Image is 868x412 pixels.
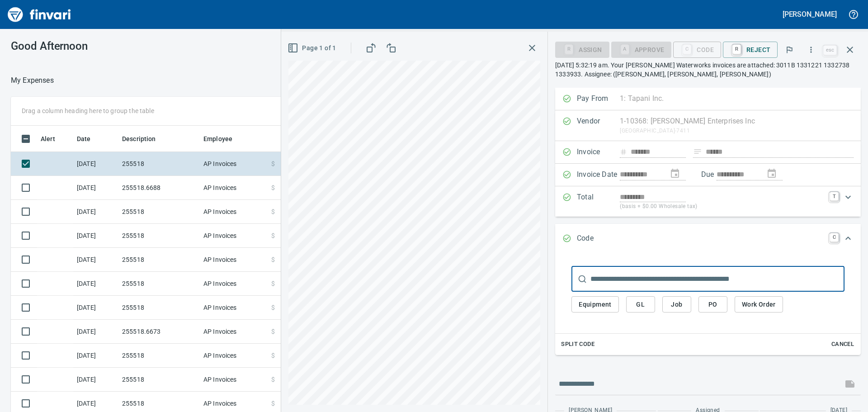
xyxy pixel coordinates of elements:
h3: Good Afternoon [11,40,203,52]
span: $ [271,231,275,240]
a: C [830,233,839,242]
button: Cancel [828,337,857,351]
span: Reject [730,42,770,57]
span: Alert [41,133,67,144]
td: AP Invoices [200,224,268,248]
span: Amount [274,133,309,144]
span: Employee [203,133,244,144]
span: $ [271,375,275,384]
span: $ [271,159,275,168]
button: Split Code [559,337,597,351]
button: Equipment [571,296,619,313]
td: [DATE] [73,200,118,224]
span: $ [271,279,275,288]
span: Job [670,299,684,310]
span: Description [122,133,156,144]
span: Work Order [742,299,776,310]
p: My Expenses [11,75,54,86]
div: Expand [555,186,861,217]
td: AP Invoices [200,368,268,392]
button: Page 1 of 1 [286,40,340,57]
span: $ [271,255,275,264]
td: [DATE] [73,152,118,176]
div: Assign [555,45,609,53]
button: RReject [723,42,778,58]
button: PO [698,296,727,313]
a: T [830,192,839,201]
td: AP Invoices [200,320,268,344]
span: Alert [41,133,55,144]
td: [DATE] [73,368,118,392]
span: Page 1 of 1 [289,43,336,54]
h5: [PERSON_NAME] [783,9,837,19]
td: 255518 [118,344,200,368]
img: Finvari [5,4,73,25]
button: GL [626,296,655,313]
td: AP Invoices [200,200,268,224]
td: [DATE] [73,296,118,320]
p: [DATE] 5:32:19 am. Your [PERSON_NAME] Waterworks invoices are attached: 3011B 1331221 1332738 133... [555,61,861,79]
nav: breadcrumb [11,75,54,86]
button: More [801,40,821,60]
td: AP Invoices [200,344,268,368]
td: [DATE] [73,272,118,296]
span: Description [122,133,168,144]
span: Date [77,133,91,144]
td: [DATE] [73,176,118,200]
span: Employee [203,133,232,144]
td: 255518 [118,248,200,272]
td: 255518 [118,272,200,296]
span: PO [706,299,720,310]
a: esc [823,45,837,55]
td: 255518.6673 [118,320,200,344]
span: Split Code [561,339,594,350]
td: [DATE] [73,224,118,248]
button: Flag [779,40,799,60]
td: AP Invoices [200,176,268,200]
td: 255518 [118,152,200,176]
span: $ [271,303,275,312]
td: AP Invoices [200,152,268,176]
p: Drag a column heading here to group the table [22,106,154,115]
span: $ [271,351,275,360]
td: [DATE] [73,248,118,272]
span: GL [633,299,648,310]
a: R [732,44,741,54]
span: This records your message into the invoice and notifies anyone mentioned [839,373,861,395]
div: Expand [555,254,861,355]
span: Equipment [579,299,612,310]
p: (basis + $0.00 Wholesale tax) [620,202,824,211]
td: 255518 [118,224,200,248]
span: $ [271,327,275,336]
td: [DATE] [73,344,118,368]
p: Code [577,233,620,245]
td: AP Invoices [200,272,268,296]
span: Cancel [830,339,855,350]
div: Expand [555,224,861,254]
button: Work Order [735,296,783,313]
button: [PERSON_NAME] [780,7,839,21]
span: $ [271,207,275,216]
td: 255518.6688 [118,176,200,200]
button: Job [662,296,691,313]
span: $ [271,183,275,192]
span: Close invoice [821,39,861,61]
td: 255518 [118,368,200,392]
p: Total [577,192,620,211]
td: [DATE] [73,320,118,344]
span: Date [77,133,103,144]
td: 255518 [118,296,200,320]
td: AP Invoices [200,248,268,272]
td: 255518 [118,200,200,224]
span: $ [271,399,275,408]
td: AP Invoices [200,296,268,320]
